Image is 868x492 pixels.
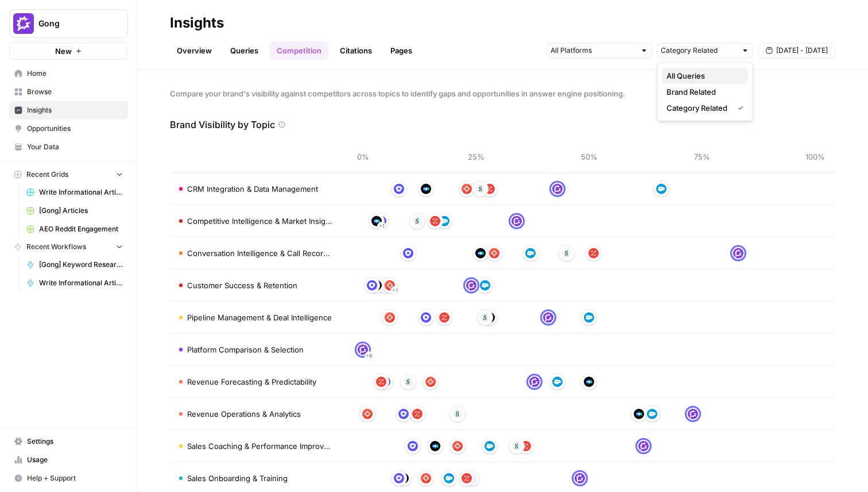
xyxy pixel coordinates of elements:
a: Insights [9,101,128,119]
a: Queries [223,41,265,60]
button: Recent Workflows [9,238,128,255]
span: 50% [578,151,600,162]
p: Brand Visibility by Topic [170,118,275,131]
img: t5ivhg8jor0zzagzc03mug4u0re5 [656,184,666,194]
span: Help + Support [27,473,123,483]
img: hqfc7lxcqkggco7ktn8he1iiiia8 [408,441,418,451]
span: [Gong] Keyword Research [39,259,123,270]
img: hcm4s7ic2xq26rsmuray6dv1kquq [521,441,531,451]
span: 100% [804,151,827,162]
span: Pipeline Management & Deal Intelligence [187,312,332,323]
span: Usage [27,455,123,465]
img: w6cjb6u2gvpdnjw72qw8i2q5f3eb [511,216,522,226]
span: 0% [351,151,374,162]
img: vpq3xj2nnch2e2ivhsgwmf7hbkjf [561,248,572,258]
a: Write Informational Articles [21,183,128,202]
span: Conversation Intelligence & Call Recording [187,247,333,259]
img: w6cjb6u2gvpdnjw72qw8i2q5f3eb [733,248,743,258]
a: Settings [9,432,128,451]
span: Browse [27,87,123,97]
a: Citations [333,41,379,60]
a: Browse [9,83,128,101]
span: Compare your brand's visibility against competitors across topics to identify gaps and opportunit... [170,88,836,99]
img: w6cjb6u2gvpdnjw72qw8i2q5f3eb [688,409,698,419]
a: Home [9,64,128,83]
a: Write Informational Article Body [21,274,128,292]
img: h6qlr8a97mop4asab8l5qtldq2wv [584,377,594,387]
img: vpq3xj2nnch2e2ivhsgwmf7hbkjf [480,312,490,323]
button: Help + Support [9,469,128,487]
img: hqfc7lxcqkggco7ktn8he1iiiia8 [398,409,409,419]
img: hqfc7lxcqkggco7ktn8he1iiiia8 [421,312,431,323]
img: hqfc7lxcqkggco7ktn8he1iiiia8 [394,184,404,194]
img: hcm4s7ic2xq26rsmuray6dv1kquq [462,473,472,483]
span: Write Informational Article Body [39,278,123,288]
span: Brand Related [666,86,739,98]
span: Gong [38,18,108,29]
span: Revenue Forecasting & Predictability [187,376,316,388]
span: Your Data [27,142,123,152]
img: wsphppoo7wgauyfs4ako1dw2w3xh [489,248,499,258]
span: Home [27,68,123,79]
span: + 1 [392,285,398,296]
a: [Gong] Articles [21,202,128,220]
img: t5ivhg8jor0zzagzc03mug4u0re5 [444,473,454,483]
img: h6qlr8a97mop4asab8l5qtldq2wv [475,248,486,258]
span: All Queries [666,70,739,82]
img: wsphppoo7wgauyfs4ako1dw2w3xh [425,377,436,387]
span: Revenue Operations & Analytics [187,408,301,420]
img: h6qlr8a97mop4asab8l5qtldq2wv [421,184,431,194]
img: wsphppoo7wgauyfs4ako1dw2w3xh [462,184,472,194]
span: Write Informational Articles [39,187,123,197]
img: hcm4s7ic2xq26rsmuray6dv1kquq [430,216,440,226]
img: w6cjb6u2gvpdnjw72qw8i2q5f3eb [358,344,368,355]
img: hqfc7lxcqkggco7ktn8he1iiiia8 [403,248,413,258]
img: t5ivhg8jor0zzagzc03mug4u0re5 [485,441,495,451]
img: t5ivhg8jor0zzagzc03mug4u0re5 [439,216,449,226]
img: vpq3xj2nnch2e2ivhsgwmf7hbkjf [511,441,522,451]
img: hcm4s7ic2xq26rsmuray6dv1kquq [376,377,386,387]
img: t5ivhg8jor0zzagzc03mug4u0re5 [480,280,490,290]
span: [DATE] - [DATE] [776,45,828,56]
span: Opportunities [27,123,123,134]
a: Overview [170,41,219,60]
span: 25% [464,151,487,162]
img: w6cjb6u2gvpdnjw72qw8i2q5f3eb [575,473,585,483]
button: Recent Grids [9,166,128,183]
img: w6cjb6u2gvpdnjw72qw8i2q5f3eb [529,377,540,387]
a: Usage [9,451,128,469]
img: Gong Logo [13,13,34,34]
a: AEO Reddit Engagement [21,220,128,238]
img: t5ivhg8jor0zzagzc03mug4u0re5 [584,312,594,323]
span: Sales Coaching & Performance Improvement [187,440,333,452]
input: Category Related [661,45,737,56]
span: [Gong] Articles [39,206,123,216]
img: hqfc7lxcqkggco7ktn8he1iiiia8 [394,473,404,483]
img: hcm4s7ic2xq26rsmuray6dv1kquq [485,184,495,194]
span: Customer Success & Retention [187,280,297,291]
img: wsphppoo7wgauyfs4ako1dw2w3xh [452,441,463,451]
img: hcm4s7ic2xq26rsmuray6dv1kquq [439,312,449,323]
img: w6cjb6u2gvpdnjw72qw8i2q5f3eb [638,441,649,451]
img: w6cjb6u2gvpdnjw72qw8i2q5f3eb [466,280,476,290]
img: t5ivhg8jor0zzagzc03mug4u0re5 [552,377,563,387]
span: Recent Grids [26,169,68,180]
img: t5ivhg8jor0zzagzc03mug4u0re5 [525,248,536,258]
img: hcm4s7ic2xq26rsmuray6dv1kquq [412,409,423,419]
img: h6qlr8a97mop4asab8l5qtldq2wv [634,409,644,419]
input: All Platforms [551,45,635,56]
img: h6qlr8a97mop4asab8l5qtldq2wv [430,441,440,451]
img: hqfc7lxcqkggco7ktn8he1iiiia8 [367,280,377,290]
img: w6cjb6u2gvpdnjw72qw8i2q5f3eb [543,312,553,323]
img: wsphppoo7wgauyfs4ako1dw2w3xh [421,473,431,483]
img: wsphppoo7wgauyfs4ako1dw2w3xh [385,280,395,290]
a: [Gong] Keyword Research [21,255,128,274]
span: + 1 [379,220,385,232]
button: Workspace: Gong [9,9,128,38]
button: [DATE] - [DATE] [758,43,836,58]
a: Competition [270,41,328,60]
img: wsphppoo7wgauyfs4ako1dw2w3xh [362,409,373,419]
img: t5ivhg8jor0zzagzc03mug4u0re5 [647,409,657,419]
span: Settings [27,436,123,447]
img: vpq3xj2nnch2e2ivhsgwmf7hbkjf [403,377,413,387]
